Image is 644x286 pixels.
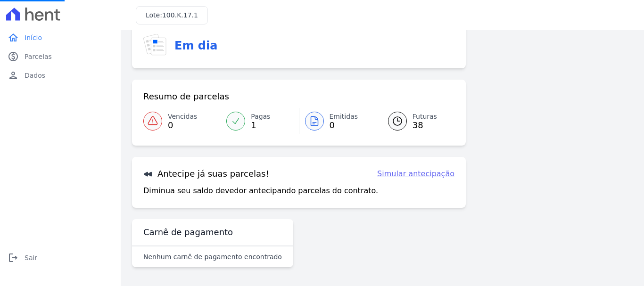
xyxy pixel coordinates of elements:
[162,11,198,19] span: 100.K.17.1
[143,168,269,180] h3: Antecipe já suas parcelas!
[8,51,19,62] i: paid
[8,32,19,43] i: home
[25,253,37,262] span: Sair
[330,112,358,122] span: Emitidas
[4,47,117,66] a: paidParcelas
[25,52,52,61] span: Parcelas
[143,252,282,261] p: Nenhum carnê de pagamento encontrado
[143,108,221,134] a: Vencidas 0
[221,108,298,134] a: Pagas 1
[251,112,270,122] span: Pagas
[4,28,117,47] a: homeInício
[299,108,377,134] a: Emitidas 0
[25,71,45,80] span: Dados
[8,252,19,263] i: logout
[143,185,378,196] p: Diminua seu saldo devedor antecipando parcelas do contrato.
[25,33,42,42] span: Início
[330,122,358,129] span: 0
[8,70,19,81] i: person
[377,168,454,180] a: Simular antecipação
[143,91,229,102] h3: Resumo de parcelas
[413,122,437,129] span: 38
[251,122,270,129] span: 1
[143,227,233,238] h3: Carnê de pagamento
[4,66,117,85] a: personDados
[168,122,197,129] span: 0
[174,37,217,54] h3: Em dia
[146,10,198,20] h3: Lote:
[413,112,437,122] span: Futuras
[4,248,117,267] a: logoutSair
[168,112,197,122] span: Vencidas
[377,108,454,134] a: Futuras 38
